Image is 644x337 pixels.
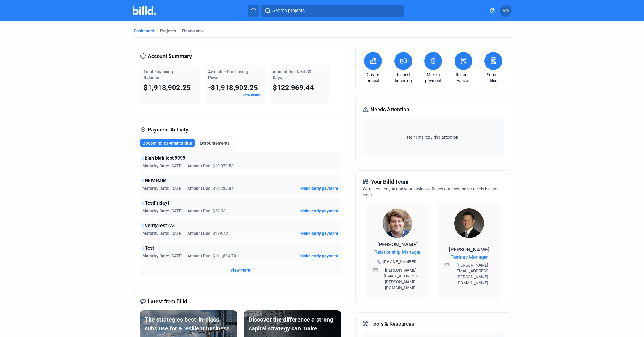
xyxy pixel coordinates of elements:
[273,84,314,92] span: $122,969.44
[483,72,504,84] a: Submit files
[208,69,248,80] span: Available Purchasing Power
[145,222,175,229] span: VerifyTest123
[200,140,230,146] span: Disbursements
[300,208,338,214] button: Make early payment
[142,163,183,169] span: Maturity Date: [DATE]
[393,72,414,84] a: Request financing
[300,230,338,236] button: Make early payment
[187,208,226,214] span: Amount Due: $22.33
[142,208,183,214] span: Maturity Date: [DATE]
[144,69,173,80] span: Total Financing Balance
[383,259,418,265] span: [PHONE_NUMBER]
[383,208,412,238] img: Relationship Manager
[145,200,170,207] span: TestFriday1
[375,249,420,256] span: Relationship Manager
[423,72,444,84] a: Make a payment
[144,84,191,92] span: $1,918,902.25
[187,253,236,259] span: Amount Due: $111,604.70
[502,7,509,14] span: RN
[249,315,336,333] div: Discover the difference a strong capital strategy can make
[208,84,258,92] span: -$1,918,902.25
[148,126,188,134] span: Payment Activity
[377,241,418,248] span: [PERSON_NAME]
[500,5,512,17] button: RN
[300,185,338,191] button: Make early payment
[365,134,501,140] span: No items requiring attention.
[363,187,499,197] span: We're here for you and your business. Reach out anytime for needs big and small!
[142,185,183,191] span: Maturity Date: [DATE]
[453,72,474,84] a: Request waiver
[230,267,250,273] button: View more
[451,254,488,261] span: Territory Manager
[182,28,203,34] div: Financings
[148,52,192,60] span: Account Summary
[273,69,311,80] span: Amount Due Next 30 Days
[187,163,234,169] span: Amount Due: $10,070.53
[451,262,494,286] span: [PERSON_NAME][EMAIL_ADDRESS][PERSON_NAME][DOMAIN_NAME]
[454,208,484,238] img: Territory Manager
[371,178,409,186] span: Your Billd Team
[142,230,183,236] span: Maturity Date: [DATE]
[133,6,156,15] img: Billd Company Logo
[160,28,176,34] div: Projects
[363,72,383,84] a: Create project
[145,245,154,252] span: Test
[197,139,233,147] button: Disbursements
[242,93,261,97] a: View details
[300,253,338,259] button: Make early payment
[145,315,232,333] div: The strategies best-in-class subs use for a resilient business
[148,297,187,306] span: Latest from Billd
[145,177,166,184] span: NEW Rails
[140,139,195,147] button: Upcoming payments due
[261,5,404,17] button: Search projects
[145,155,185,162] span: blah blah test 9999
[134,28,154,34] div: Dashboard
[370,320,414,328] span: Tools & Resources
[272,7,305,14] span: Search projects
[187,230,228,236] span: Amount Due: $189.42
[449,246,489,253] span: [PERSON_NAME]
[370,105,409,114] span: Needs Attention
[379,267,422,291] span: [PERSON_NAME][EMAIL_ADDRESS][PERSON_NAME][DOMAIN_NAME]
[142,140,192,146] span: Upcoming payments due
[142,253,183,259] span: Maturity Date: [DATE]
[187,185,234,191] span: Amount Due: $11,237.84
